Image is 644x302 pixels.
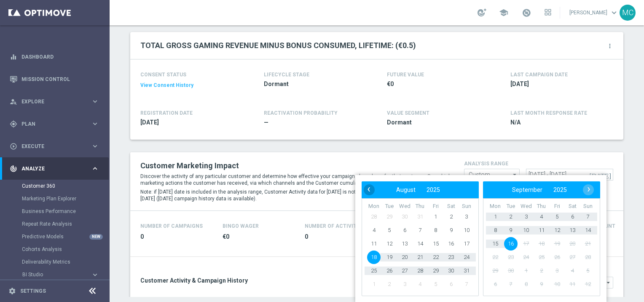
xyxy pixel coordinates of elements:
[460,237,473,251] span: 17
[140,40,416,51] h2: TOTAL GROSS GAMING REVENUE MINUS BONUS CONSUMED, LIFETIME: (€0.5)
[10,143,91,150] div: Execute
[22,243,109,256] div: Cohorts Analysis
[553,186,567,193] span: 2025
[264,110,338,116] span: REACTIVATION PROBABILITY
[444,237,458,251] span: 16
[460,251,473,264] span: 24
[363,184,374,195] span: ‹
[535,264,548,278] span: 2
[460,264,473,278] span: 31
[9,76,99,83] button: Mission Control
[91,164,99,173] i: keyboard_arrow_right
[9,98,99,105] button: person_search Explore keyboard_arrow_right
[397,203,413,210] th: weekday
[22,233,88,240] a: Predictive Models
[21,166,91,171] span: Analyze
[22,268,109,281] div: BI Studio
[398,251,411,264] span: 20
[512,186,542,193] span: September
[367,224,381,237] span: 4
[534,203,550,210] th: weekday
[550,224,564,237] span: 12
[519,264,533,278] span: 1
[305,223,375,229] h4: Number of Activity Days
[22,230,109,243] div: Predictive Models
[398,210,411,224] span: 30
[535,237,548,251] span: 18
[22,195,88,202] a: Marketing Plan Explorer
[398,264,411,278] span: 27
[535,251,548,264] span: 25
[20,289,46,294] a: Settings
[140,277,370,284] h3: Customer Activity & Campaign History
[504,224,518,237] span: 9
[620,5,636,21] div: MC
[264,119,362,127] span: —
[566,224,579,237] span: 13
[21,46,99,68] a: Dashboard
[9,121,99,127] div: gps_fixed Plan keyboard_arrow_right
[398,237,411,251] span: 13
[398,224,411,237] span: 6
[566,210,579,224] span: 6
[526,169,613,181] input: analysis range
[367,210,381,224] span: 28
[387,119,486,127] span: Dormant
[504,264,518,278] span: 30
[264,80,362,88] span: Dormant
[366,203,382,210] th: weekday
[429,210,443,224] span: 1
[387,110,429,116] h4: VALUE SEGMENT
[499,8,508,17] span: school
[550,237,564,251] span: 19
[22,208,88,215] a: Business Performance
[91,271,99,279] i: keyboard_arrow_right
[10,165,17,173] i: track_changes
[519,278,533,291] span: 8
[22,271,99,278] button: BI Studio keyboard_arrow_right
[519,237,533,251] span: 17
[140,173,451,186] p: Discover the activity of any particular customer and determine how effective your campaigns have ...
[140,233,212,241] span: 0
[383,264,396,278] span: 26
[22,272,83,277] span: BI Studio
[413,264,427,278] span: 28
[367,264,381,278] span: 25
[387,80,486,88] span: €0
[413,251,427,264] span: 21
[413,210,427,224] span: 31
[566,251,579,264] span: 27
[21,99,91,104] span: Explore
[566,278,579,291] span: 11
[9,54,99,60] div: equalizer Dashboard
[364,184,472,195] bs-datepicker-navigation-view: ​ ​ ​
[8,287,16,295] i: settings
[566,237,579,251] span: 20
[22,183,88,189] a: Customer 360
[21,144,91,149] span: Execute
[581,224,595,237] span: 14
[22,256,109,268] div: Deliverability Metrics
[550,210,564,224] span: 5
[429,251,443,264] span: 22
[364,184,375,195] button: ‹
[588,169,613,181] button: [DATE]
[460,278,473,291] span: 7
[421,184,445,195] button: 2025
[22,272,91,277] div: BI Studio
[22,192,109,205] div: Marketing Plan Explorer
[223,233,295,241] span: €0
[140,223,203,229] h4: Number of Campaigns
[460,224,473,237] span: 10
[581,264,595,278] span: 5
[429,224,443,237] span: 8
[367,278,381,291] span: 1
[10,98,17,105] i: person_search
[550,251,564,264] span: 26
[581,278,595,291] span: 12
[9,165,99,172] div: track_changes Analyze keyboard_arrow_right
[444,210,458,224] span: 2
[140,82,193,89] button: View Consent History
